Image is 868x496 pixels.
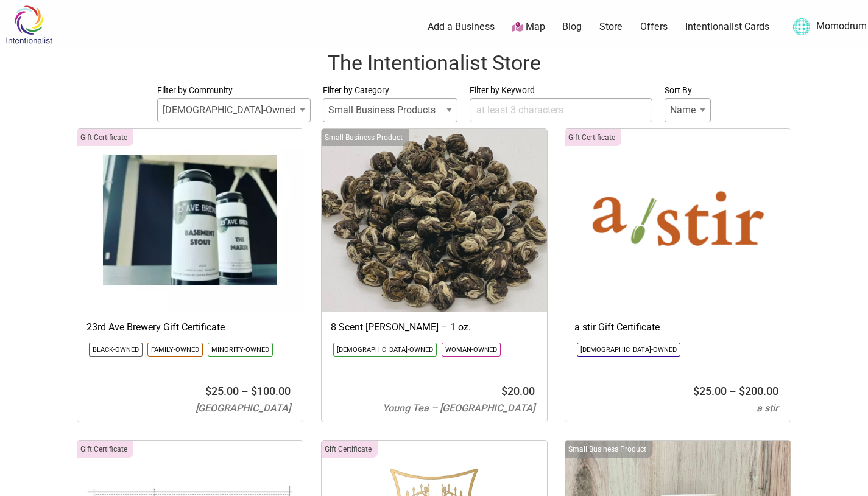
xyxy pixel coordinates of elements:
li: Click to show only this community [208,343,273,357]
label: Filter by Keyword [470,83,652,98]
a: Blog [562,20,582,33]
h3: 8 Scent [PERSON_NAME] – 1 oz. [331,321,538,334]
div: Click to show only this category [322,441,378,458]
a: Store [599,20,623,33]
li: Click to show only this community [442,343,501,357]
img: Young Tea 8 Scent Jasmine Green Pearl [322,129,547,312]
bdi: 100.00 [251,385,291,397]
bdi: 25.00 [205,385,239,397]
label: Filter by Category [323,83,457,98]
li: Click to show only this community [333,343,437,357]
span: – [729,385,736,397]
span: $ [501,385,507,397]
li: Click to show only this community [147,343,203,357]
span: $ [251,385,257,397]
bdi: 25.00 [693,385,727,397]
div: Click to show only this category [77,441,133,458]
input: at least 3 characters [470,98,652,122]
a: Offers [640,20,668,33]
a: Intentionalist Cards [685,20,769,33]
span: $ [739,385,745,397]
h1: The Intentionalist Store [12,49,856,78]
a: Add a Business [428,20,495,33]
span: [GEOGRAPHIC_DATA] [196,402,291,414]
bdi: 200.00 [739,385,778,397]
div: Click to show only this category [77,129,133,146]
div: Click to show only this category [322,129,409,146]
div: Click to show only this category [565,441,652,458]
label: Sort By [665,83,711,98]
span: Young Tea – [GEOGRAPHIC_DATA] [383,402,535,414]
li: Click to show only this community [89,343,143,357]
li: Click to show only this community [577,343,680,357]
label: Filter by Community [157,83,311,98]
span: $ [693,385,699,397]
div: Click to show only this category [565,129,621,146]
a: Map [512,20,545,34]
a: Momodrum [787,16,867,38]
h3: a stir Gift Certificate [574,321,782,334]
h3: 23rd Ave Brewery Gift Certificate [86,321,294,334]
span: a stir [757,402,778,414]
span: – [241,385,249,397]
span: $ [205,385,211,397]
bdi: 20.00 [501,385,535,397]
